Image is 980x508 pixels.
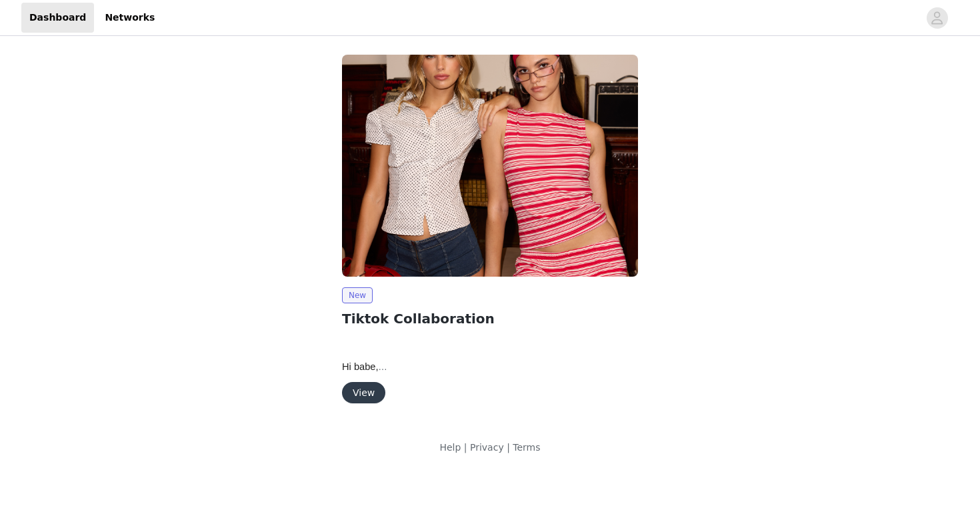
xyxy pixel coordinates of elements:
[342,309,638,329] h2: Tiktok Collaboration
[931,7,943,29] div: avatar
[342,388,385,398] a: View
[21,3,94,33] a: Dashboard
[439,442,461,453] a: Help
[97,3,163,33] a: Networks
[342,287,373,303] span: New
[507,442,510,453] span: |
[513,442,540,453] a: Terms
[342,382,385,403] button: View
[342,55,638,277] img: Edikted
[464,442,467,453] span: |
[470,442,504,453] a: Privacy
[342,361,387,372] span: Hi babe,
